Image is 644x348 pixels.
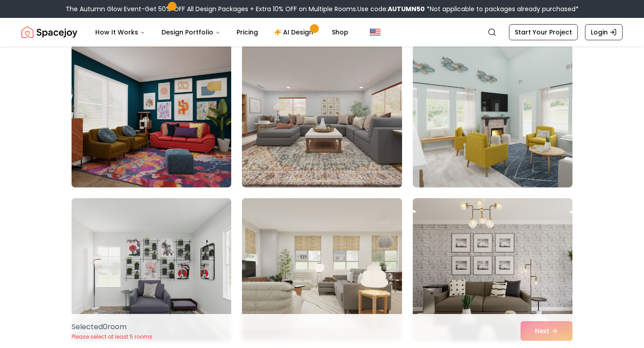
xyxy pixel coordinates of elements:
span: Use code: [357,4,425,13]
p: Selected 0 room [72,322,153,332]
p: Please select at least 5 rooms [72,333,153,340]
nav: Global [21,18,623,47]
img: Room room-17 [242,198,402,341]
img: Room room-18 [413,198,572,341]
div: The Autumn Glow Event-Get 50% OFF All Design Packages + Extra 10% OFF on Multiple Rooms. [66,4,579,13]
img: United States [370,27,381,38]
a: Spacejoy [21,23,77,41]
span: *Not applicable to packages already purchased* [425,4,579,13]
img: Room room-15 [413,44,572,187]
a: Pricing [229,23,265,41]
button: How It Works [88,23,153,41]
img: Spacejoy Logo [21,23,77,41]
a: Shop [325,23,356,41]
img: Room room-16 [72,198,231,341]
a: AI Design [267,23,323,41]
a: Start Your Project [509,24,578,40]
nav: Main [88,23,356,41]
a: Login [585,24,623,40]
button: Design Portfolio [154,23,228,41]
img: Room room-13 [68,41,235,191]
img: Room room-14 [242,44,402,187]
b: AUTUMN50 [388,4,425,13]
